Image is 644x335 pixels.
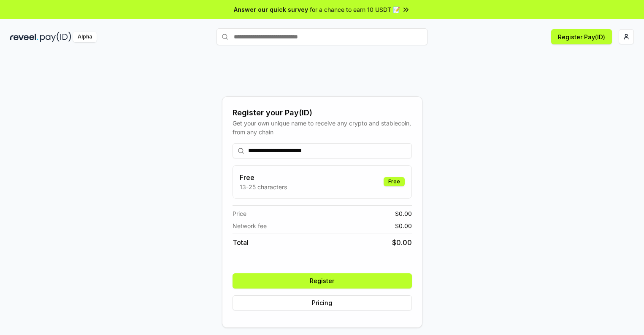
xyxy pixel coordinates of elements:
[551,29,612,44] button: Register Pay(ID)
[233,237,249,248] span: Total
[233,107,412,119] div: Register your Pay(ID)
[233,209,246,218] span: Price
[240,172,287,182] h3: Free
[233,221,267,230] span: Network fee
[240,182,287,191] p: 13-25 characters
[310,5,400,14] span: for a chance to earn 10 USDT 📝
[233,295,412,310] button: Pricing
[384,177,405,186] div: Free
[234,5,308,14] span: Answer our quick survey
[233,119,412,136] div: Get your own unique name to receive any crypto and stablecoin, from any chain
[73,32,97,42] div: Alpha
[233,273,412,289] button: Register
[395,221,412,230] span: $ 0.00
[10,32,38,42] img: reveel_dark
[392,237,412,248] span: $ 0.00
[40,32,71,42] img: pay_id
[395,209,412,218] span: $ 0.00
